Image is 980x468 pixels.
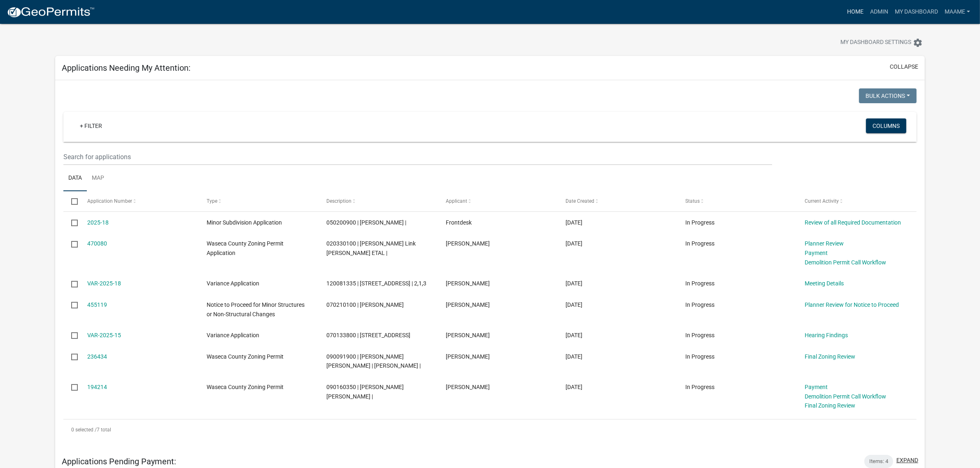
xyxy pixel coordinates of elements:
[79,191,199,211] datatable-header-cell: Application Number
[326,198,351,204] span: Description
[438,191,558,211] datatable-header-cell: Applicant
[446,384,490,390] span: Sonia Lara
[63,148,772,165] input: Search for applications
[446,240,490,247] span: Jennifer VonEnde
[446,280,490,287] span: ERIN EDWARDS
[896,456,918,465] button: expand
[805,353,856,360] a: Final Zoning Review
[558,191,677,211] datatable-header-cell: Date Created
[685,384,715,390] span: In Progress
[566,240,582,247] span: 08/27/2025
[207,332,259,338] span: Variance Application
[326,301,404,308] span: 070210100 | BOBBY L CROSS
[677,191,797,211] datatable-header-cell: Status
[890,63,918,71] button: collapse
[87,165,109,192] a: Map
[87,280,121,287] a: VAR-2025-18
[805,198,839,204] span: Current Activity
[892,4,941,20] a: My Dashboard
[446,301,490,308] span: Alexander Wolff
[805,250,828,256] a: Payment
[685,301,715,308] span: In Progress
[326,332,410,338] span: 070133800 | 17674 240TH ST | 8
[566,219,582,226] span: 09/16/2025
[867,4,892,20] a: Admin
[87,332,121,338] a: VAR-2025-15
[446,198,468,204] span: Applicant
[840,38,911,48] span: My Dashboard Settings
[913,38,923,48] i: settings
[566,384,582,390] span: 11/21/2023
[864,455,893,468] div: Items: 4
[63,419,917,440] div: 7 total
[73,118,109,133] a: + Filter
[805,402,856,409] a: Final Zoning Review
[326,240,416,256] span: 020330100 | Laura Link Stewart ETAL |
[805,280,844,287] a: Meeting Details
[685,353,715,360] span: In Progress
[87,219,109,226] a: 2025-18
[326,280,426,287] span: 120081335 | 37516 CLEAR LAKE DR | 2,1,3
[566,198,594,204] span: Date Created
[446,332,490,338] span: Matt Holland
[805,219,901,226] a: Review of all Required Documentation
[446,219,472,226] span: Frontdesk
[207,353,284,360] span: Waseca County Zoning Permit
[87,240,107,247] a: 470080
[866,118,906,133] button: Columns
[87,301,107,308] a: 455119
[87,384,107,390] a: 194214
[71,427,97,433] span: 0 selected /
[805,240,844,247] a: Planner Review
[566,301,582,308] span: 07/25/2025
[207,198,217,204] span: Type
[87,198,132,204] span: Application Number
[859,88,917,103] button: Bulk Actions
[63,165,87,192] a: Data
[87,353,107,360] a: 236434
[62,456,176,466] h5: Applications Pending Payment:
[207,301,305,317] span: Notice to Proceed for Minor Structures or Non-Structural Changes
[685,332,715,338] span: In Progress
[207,219,282,226] span: Minor Subdivision Application
[805,301,899,308] a: Planner Review for Notice to Proceed
[834,35,929,51] button: My Dashboard Settingssettings
[566,332,582,338] span: 05/28/2025
[805,393,887,400] a: Demolition Permit Call Workflow
[207,240,284,256] span: Waseca County Zoning Permit Application
[446,353,490,360] span: Becky Brewer
[326,384,404,400] span: 090160350 | SONIA DOMINGUEZ LARA |
[844,4,867,20] a: Home
[685,198,700,204] span: Status
[63,191,79,211] datatable-header-cell: Select
[566,280,582,287] span: 08/27/2025
[319,191,438,211] datatable-header-cell: Description
[326,353,421,369] span: 090091900 | WILLIAM DEREK BREWER | BECKY BREWER |
[685,219,715,226] span: In Progress
[62,63,191,73] h5: Applications Needing My Attention:
[566,353,582,360] span: 03/22/2024
[685,240,715,247] span: In Progress
[207,384,284,390] span: Waseca County Zoning Permit
[326,219,406,226] span: 050200900 | GARY G MITTELSTEADT |
[207,280,259,287] span: Variance Application
[805,332,848,338] a: Hearing Findings
[805,384,828,390] a: Payment
[805,259,887,266] a: Demolition Permit Call Workflow
[199,191,319,211] datatable-header-cell: Type
[797,191,917,211] datatable-header-cell: Current Activity
[941,4,973,20] a: Maame
[685,280,715,287] span: In Progress
[55,80,925,448] div: collapse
